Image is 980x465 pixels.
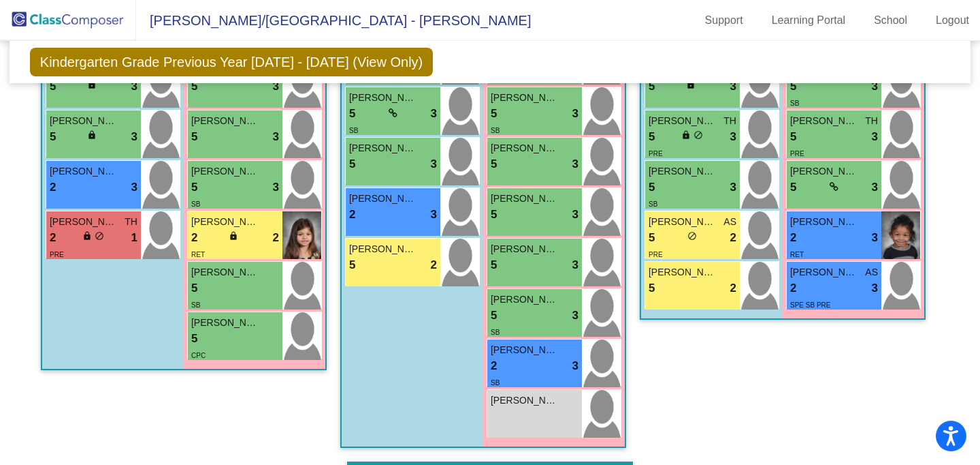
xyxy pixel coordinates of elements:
[649,200,657,208] span: SB
[925,10,980,31] a: Logout
[863,10,918,31] a: School
[790,100,799,107] span: SB
[50,251,64,258] span: PRE
[491,192,559,206] span: [PERSON_NAME]
[87,80,97,89] span: lock
[649,114,717,128] span: [PERSON_NAME]
[491,141,559,155] span: [PERSON_NAME]
[790,280,796,297] span: 2
[686,80,696,89] span: lock
[491,206,497,224] span: 5
[191,316,259,330] span: [PERSON_NAME]
[687,231,697,241] span: do_not_disturb_alt
[872,128,878,146] span: 3
[572,256,578,274] span: 3
[191,128,197,146] span: 5
[349,127,358,134] span: SB
[131,229,137,247] span: 1
[191,164,259,179] span: [PERSON_NAME]
[50,78,56,95] span: 5
[131,179,137,196] span: 3
[872,229,878,247] span: 3
[649,78,655,95] span: 5
[730,229,736,247] span: 2
[491,379,500,387] span: SB
[790,229,796,247] span: 2
[349,141,417,155] span: [PERSON_NAME]
[431,256,437,274] span: 2
[790,128,796,146] span: 5
[491,91,559,105] span: [PERSON_NAME]
[191,179,197,196] span: 5
[572,206,578,224] span: 3
[649,280,655,297] span: 5
[273,229,279,247] span: 2
[649,251,663,258] span: PRE
[790,301,830,309] span: SPE SB PRE
[730,78,736,95] span: 3
[87,130,97,140] span: lock
[491,357,497,375] span: 2
[349,91,417,105] span: [PERSON_NAME]
[491,105,497,123] span: 5
[790,265,858,280] span: [PERSON_NAME]
[572,155,578,173] span: 3
[491,127,500,134] span: SB
[681,130,691,140] span: lock
[572,357,578,375] span: 3
[349,105,355,123] span: 5
[491,256,497,274] span: 5
[50,114,118,128] span: [PERSON_NAME]
[694,10,754,31] a: Support
[50,179,56,196] span: 2
[723,215,736,229] span: AS
[191,352,206,359] span: CPC
[125,215,137,229] span: TH
[790,179,796,196] span: 5
[191,229,197,247] span: 2
[349,256,355,274] span: 5
[273,179,279,196] span: 3
[491,343,559,357] span: [PERSON_NAME]
[50,128,56,146] span: 5
[431,155,437,173] span: 3
[273,128,279,146] span: 3
[191,301,200,309] span: SB
[136,10,531,31] span: [PERSON_NAME]/[GEOGRAPHIC_DATA] - [PERSON_NAME]
[191,330,197,348] span: 5
[349,155,355,173] span: 5
[131,78,137,95] span: 3
[865,265,878,280] span: AS
[491,393,559,408] span: [PERSON_NAME]
[491,292,559,307] span: [PERSON_NAME]
[790,215,858,229] span: [PERSON_NAME]
[349,206,355,224] span: 2
[191,265,259,280] span: [PERSON_NAME]
[349,242,417,256] span: [PERSON_NAME]
[730,280,736,297] span: 2
[649,128,655,146] span: 5
[872,280,878,297] span: 3
[649,215,717,229] span: [PERSON_NAME]
[131,128,137,146] span: 3
[191,215,259,229] span: [PERSON_NAME]
[191,78,197,95] span: 5
[191,114,259,128] span: [PERSON_NAME]
[50,215,118,229] span: [PERSON_NAME]
[649,229,655,247] span: 5
[649,164,717,179] span: [PERSON_NAME]
[572,105,578,123] span: 3
[872,78,878,95] span: 3
[730,179,736,196] span: 3
[790,114,858,128] span: [PERSON_NAME]
[649,265,717,280] span: [PERSON_NAME]
[491,307,497,325] span: 5
[723,114,736,128] span: TH
[649,179,655,196] span: 5
[790,251,804,258] span: RET
[491,155,497,173] span: 5
[50,164,118,179] span: [PERSON_NAME]
[790,78,796,95] span: 5
[191,200,200,208] span: SB
[491,242,559,256] span: [PERSON_NAME]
